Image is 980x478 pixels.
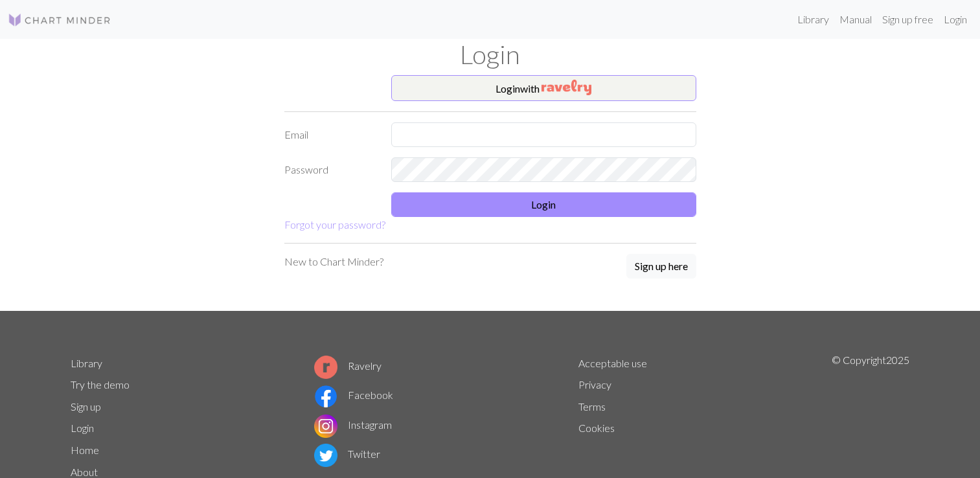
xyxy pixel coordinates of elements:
[71,466,98,478] a: About
[284,218,385,231] a: Forgot your password?
[578,400,606,413] a: Terms
[626,254,696,279] button: Sign up here
[541,80,591,95] img: Ravelry
[314,415,337,438] img: Instagram logo
[877,6,939,32] a: Sign up free
[314,385,337,408] img: Facebook logo
[578,422,615,434] a: Cookies
[578,357,647,369] a: Acceptable use
[391,192,696,217] button: Login
[71,422,94,434] a: Login
[626,254,696,280] a: Sign up here
[284,254,383,269] p: New to Chart Minder?
[8,12,111,28] img: Logo
[71,357,102,369] a: Library
[939,6,972,32] a: Login
[314,448,380,460] a: Twitter
[792,6,834,32] a: Library
[71,400,101,413] a: Sign up
[391,75,696,101] button: Loginwith
[578,378,611,391] a: Privacy
[71,378,130,391] a: Try the demo
[314,356,337,379] img: Ravelry logo
[277,122,383,147] label: Email
[834,6,877,32] a: Manual
[277,157,383,182] label: Password
[314,359,382,372] a: Ravelry
[71,444,99,456] a: Home
[314,389,393,401] a: Facebook
[314,418,392,431] a: Instagram
[63,39,918,70] h1: Login
[314,444,337,467] img: Twitter logo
